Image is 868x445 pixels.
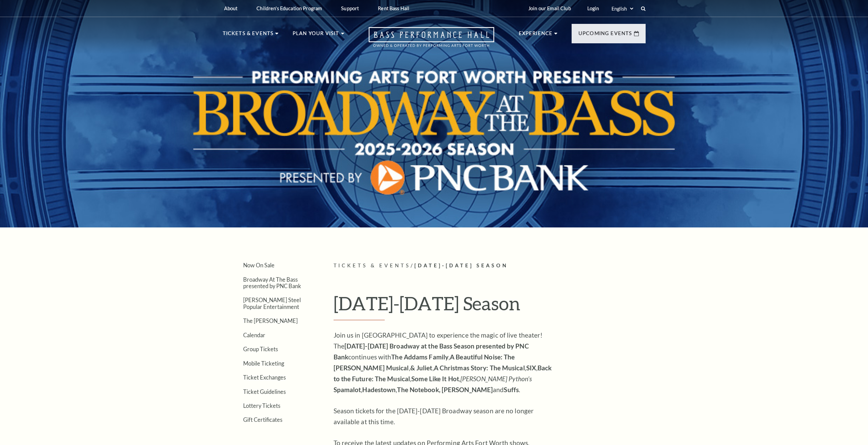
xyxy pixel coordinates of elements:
strong: Some Like It Hot [411,375,459,383]
a: Ticket Exchanges [243,374,286,381]
p: Support [341,5,359,11]
a: Group Tickets [243,346,278,352]
strong: & Juliet [410,364,432,372]
h1: [DATE]-[DATE] Season [334,292,646,320]
strong: A Beautiful Noise: The [PERSON_NAME] Musical [334,353,515,372]
a: [PERSON_NAME] Steel Popular Entertainment [243,297,301,310]
p: Upcoming Events [578,29,632,42]
em: [PERSON_NAME] Python’s [460,375,532,383]
p: Tickets & Events [223,29,274,42]
strong: [DATE]-[DATE] Broadway at the Bass Season presented by PNC Bank [334,342,529,361]
strong: Hadestown [362,386,396,394]
p: About [224,5,238,11]
strong: A Christmas Story: The Musical [434,364,525,372]
a: Calendar [243,332,265,338]
strong: Spamalot [334,386,361,394]
p: Children's Education Program [256,5,322,11]
a: Mobile Ticketing [243,360,284,367]
a: Now On Sale [243,262,275,268]
strong: Suffs [504,386,519,394]
a: Ticket Guidelines [243,388,286,395]
a: Gift Certificates [243,416,282,423]
span: [DATE]-[DATE] Season [414,263,508,268]
strong: SIX [526,364,536,372]
a: Broadway At The Bass presented by PNC Bank [243,276,301,289]
a: Lottery Tickets [243,402,280,409]
p: Plan Your Visit [293,29,339,42]
select: Select: [610,5,634,12]
p: Rent Bass Hall [378,5,409,11]
span: Tickets & Events [334,263,411,268]
strong: Back to the Future: The Musical [334,364,552,383]
p: Season tickets for the [DATE]-[DATE] Broadway season are no longer available at this time. [334,405,555,427]
strong: The Addams Family [391,353,448,361]
p: Experience [519,29,553,42]
a: The [PERSON_NAME] [243,317,298,324]
p: / [334,262,646,270]
p: Join us in [GEOGRAPHIC_DATA] to experience the magic of live theater! The continues with , , , , ... [334,330,555,395]
strong: The Notebook, [PERSON_NAME] [397,386,493,394]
